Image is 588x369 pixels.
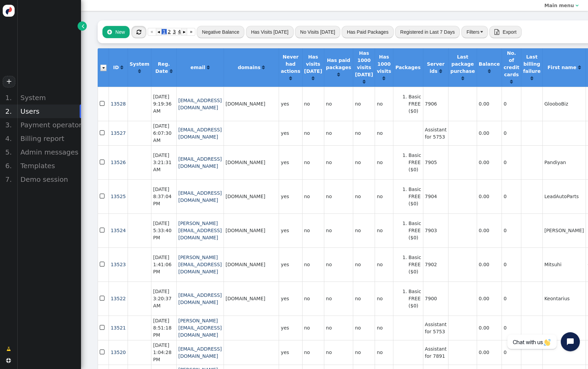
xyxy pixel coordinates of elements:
td: no [324,87,353,121]
a: 13524 [111,228,126,233]
a: » [187,28,195,36]
a:  [170,68,173,74]
td: no [302,213,324,247]
b: Packages [395,65,421,70]
span:  [100,348,106,357]
td: 0.00 [477,282,502,316]
a:  [207,65,210,70]
span:  [100,128,106,138]
td: 0 [502,179,521,213]
td: yes [279,340,302,365]
span: [DATE] 3:21:31 AM [153,153,171,172]
div: System [17,91,81,105]
a: [PERSON_NAME][EMAIL_ADDRESS][DOMAIN_NAME] [178,318,222,338]
td: 0.00 [477,316,502,340]
span:  [100,158,106,167]
td: 0 [502,213,521,247]
td: Pandiyan [542,145,586,179]
td: no [375,213,393,247]
span: Click to sort [207,65,210,70]
a:  [262,65,265,70]
a:  [2,343,16,355]
td: no [324,282,353,316]
td: no [324,145,353,179]
td: 0.00 [477,340,502,365]
td: no [353,316,375,340]
img: logo-icon.svg [3,5,15,17]
td: 0 [502,340,521,365]
span: 2 [167,29,172,34]
a: [PERSON_NAME][EMAIL_ADDRESS][DOMAIN_NAME] [178,255,222,274]
td: [DOMAIN_NAME] [224,282,279,316]
td: [DOMAIN_NAME] [224,213,279,247]
span: [DATE] 9:19:36 AM [153,94,171,114]
td: no [375,247,393,282]
span:  [100,294,106,303]
a: + [3,76,15,87]
td: [DOMAIN_NAME] [224,145,279,179]
td: no [375,316,393,340]
a:  [363,79,365,84]
td: Keontarius [542,282,586,316]
span:  [136,29,141,35]
td: yes [279,247,302,282]
span:  [107,29,112,35]
button: Filters [461,26,488,38]
a: 13520 [111,350,126,355]
td: no [353,247,375,282]
div: Demo session [17,173,81,186]
td: [DOMAIN_NAME] [224,247,279,282]
a:  [488,68,491,74]
span: [DATE] 6:07:30 AM [153,123,171,143]
td: no [302,282,324,316]
b: domains [238,65,261,70]
span:  [6,346,11,353]
td: 0 [502,247,521,282]
a: 13521 [111,325,126,331]
td: no [302,247,324,282]
a:  [120,65,123,70]
td: no [353,179,375,213]
div: Users [17,105,81,118]
button: New [102,26,130,38]
td: no [324,316,353,340]
a: [EMAIL_ADDRESS][DOMAIN_NAME] [178,292,222,305]
td: no [353,340,375,365]
td: 0.00 [477,213,502,247]
a: 13525 [111,194,126,199]
b: Last package purchase [450,54,475,74]
div: Templates [17,159,81,173]
td: 7906 [423,87,448,121]
a:  [439,68,442,74]
td: 7905 [423,145,448,179]
b: Has paid packages [326,58,351,70]
div: Payment operators [17,118,81,132]
td: no [302,316,324,340]
td: no [375,179,393,213]
a:  [337,72,340,77]
b: Main menu [544,3,574,8]
a:  [289,76,292,81]
td: 0.00 [477,87,502,121]
img: icon_dropdown_trigger.png [100,65,107,71]
td: 7900 [423,282,448,316]
a: 13527 [111,130,126,136]
span: Click to sort [337,72,340,77]
td: [DOMAIN_NAME] [224,179,279,213]
td: 7903 [423,213,448,247]
td: no [353,121,375,145]
td: 7904 [423,179,448,213]
span: 4 [177,29,182,34]
span: Click to sort [510,79,513,84]
a: 13526 [111,160,126,165]
td: no [375,340,393,365]
td: no [302,145,324,179]
li: Basic FREE ($0) [409,220,421,241]
span:  [100,260,106,269]
li: Basic FREE ($0) [409,288,421,309]
a: 13528 [111,101,126,107]
button: Has Paid Packages [342,26,393,38]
